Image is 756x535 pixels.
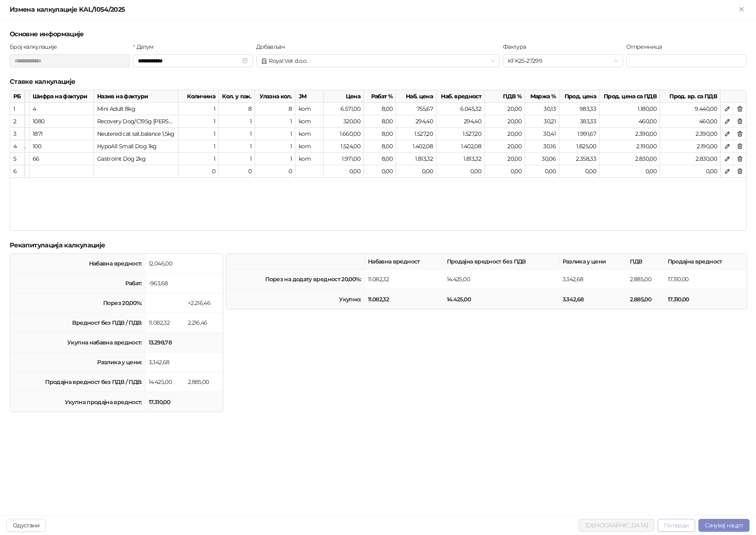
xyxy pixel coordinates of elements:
div: 1.813,32 [436,153,485,165]
input: Датум [138,56,240,65]
td: 13.298,78 [145,333,185,353]
td: Продајна вредност без ПДВ / ПДВ: [10,372,145,392]
div: 30,13 [525,103,559,115]
div: 0,00 [559,165,600,178]
div: 66 [29,153,94,165]
td: 3.342,68 [559,270,627,289]
td: 17.310,00 [145,392,185,412]
div: 6.571,00 [324,103,364,115]
div: 1 [179,128,219,140]
div: 100 [29,140,94,153]
div: 1.180,00 [600,103,660,115]
div: Цена [324,90,364,103]
div: 20,00 [485,153,525,165]
td: +2.216,46 [185,293,223,313]
div: 6.045,32 [436,103,485,115]
td: 14.425,00 [444,289,559,309]
th: ПДВ [627,254,664,270]
div: 1 [179,103,219,115]
button: [DEMOGRAPHIC_DATA] [579,519,654,532]
div: 0,00 [324,165,364,178]
td: 11.082,32 [365,270,444,289]
div: 460,00 [660,115,721,128]
div: 20,00 [485,140,525,153]
div: kom [295,153,324,165]
td: 11.082,32 [145,313,185,333]
div: 8,00 [364,128,396,140]
div: 8,00 [364,103,396,115]
div: Назив на фактури [94,90,179,103]
div: 1.971,00 [324,153,364,165]
div: 5 [13,154,21,163]
div: 0 [219,165,255,178]
div: 20,00 [485,128,525,140]
td: 2.885,00 [185,372,223,392]
div: Шифра на фактури [29,90,94,103]
div: 30,16 [525,140,559,153]
div: Прод. цена са ПДВ [600,90,660,103]
div: 8,00 [364,153,396,165]
div: 0,00 [525,165,559,178]
td: Порез на додату вредност 20,00%: [226,270,365,289]
div: 294,40 [436,115,485,128]
label: Фактура [503,42,531,51]
td: Набавна вредност: [10,254,145,274]
div: 2.830,00 [600,153,660,165]
div: Наб. вредност [436,90,485,103]
div: 0,00 [436,165,485,178]
div: 1 [13,104,21,113]
div: 1 [179,140,219,153]
div: 2.190,00 [600,140,660,153]
div: kom [295,128,324,140]
td: 12.046,00 [145,254,185,274]
div: 294,40 [396,115,436,128]
label: Број калкулације [10,42,62,51]
td: 17.310,00 [665,270,747,289]
div: 1.402,08 [396,140,436,153]
div: 8,00 [364,140,396,153]
div: kom [295,115,324,128]
div: 1 [255,128,295,140]
div: 1.527,20 [436,128,485,140]
div: HypoAll Small Dog 1kg [94,140,179,153]
div: 0,00 [600,165,660,178]
button: Сачувај нацрт [698,519,750,532]
div: 1.402,08 [436,140,485,153]
div: 1871 [29,128,94,140]
div: 30,41 [525,128,559,140]
div: 0,00 [660,165,721,178]
div: 6 [13,167,21,176]
div: 1 [255,115,295,128]
div: 1 [255,140,295,153]
label: Добављач [256,42,289,51]
div: 0,00 [364,165,396,178]
div: Прод. цена [559,90,600,103]
div: 1080 [29,115,94,128]
h5: Рекапитулација калкулације [10,241,746,250]
div: 1 [179,115,219,128]
div: Количина [179,90,219,103]
th: Продајна вредност без ПДВ [444,254,559,270]
div: 1.991,67 [559,128,600,140]
td: Порез 20,00%: [10,293,145,313]
td: Рабат: [10,274,145,293]
div: 4 [13,142,21,151]
div: 755,67 [396,103,436,115]
div: kom [295,140,324,153]
div: Прод. вр. са ПДВ [660,90,721,103]
div: 1 [179,153,219,165]
div: Кол. у пак. [219,90,255,103]
th: Набавна вредност [365,254,444,270]
div: 0,00 [485,165,525,178]
td: 3.342,68 [145,353,185,372]
div: 1.527,20 [396,128,436,140]
div: 383,33 [559,115,600,128]
div: 2.390,00 [600,128,660,140]
div: 460,00 [600,115,660,128]
td: 3.342,68 [559,289,627,309]
div: 8,00 [364,115,396,128]
div: kom [295,103,324,115]
div: РБ [10,90,25,103]
div: Neutered cat sat.balance 1,5kg [94,128,179,140]
div: 0 [179,165,219,178]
